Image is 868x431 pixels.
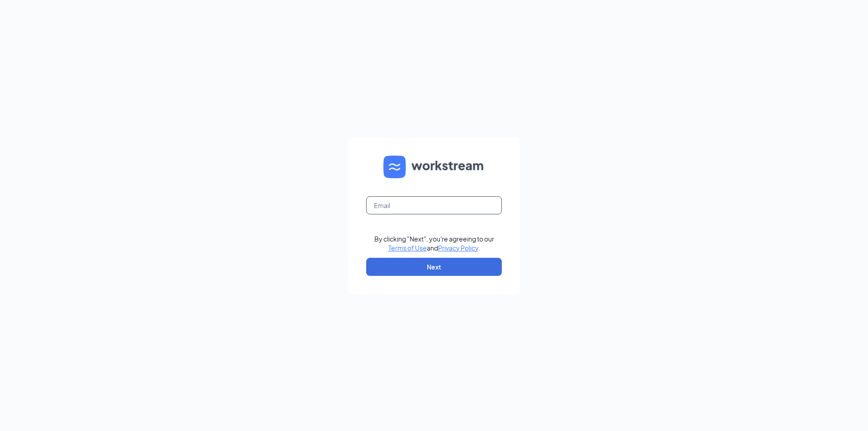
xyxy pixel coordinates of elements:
[366,196,502,214] input: Email
[438,244,478,252] a: Privacy Policy
[388,244,427,252] a: Terms of Use
[374,234,494,252] div: By clicking "Next", you're agreeing to our and .
[383,156,485,178] img: WS logo and Workstream text
[366,258,502,276] button: Next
